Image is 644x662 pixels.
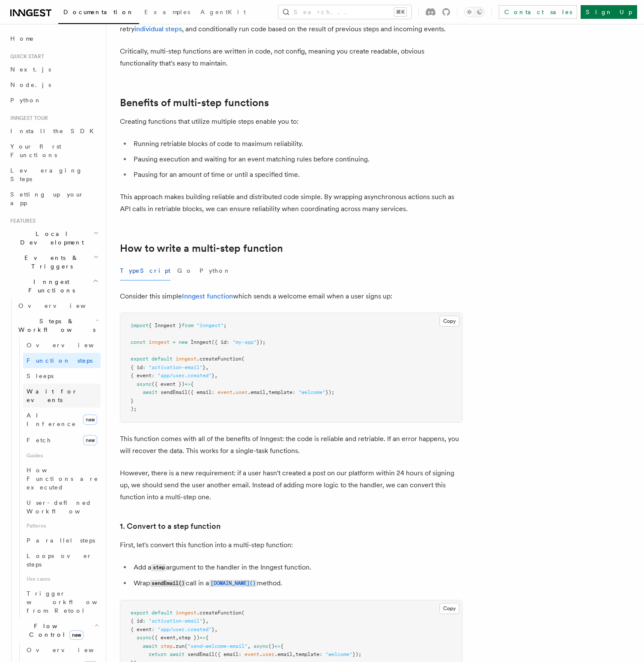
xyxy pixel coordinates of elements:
span: , [206,364,209,370]
span: }); [256,339,265,345]
a: AgentKit [195,3,251,23]
button: Go [177,261,193,280]
a: Your first Functions [7,139,101,163]
div: キーワード流入 [99,51,138,57]
span: user [236,389,247,395]
img: website_grey.svg [14,22,21,30]
span: event [244,651,259,657]
span: new [179,339,188,345]
span: Your first Functions [10,143,61,158]
a: Sleeps [23,368,101,384]
span: new [69,630,83,640]
span: Wait for events [27,388,78,403]
span: import [131,322,149,328]
span: ; [224,322,227,328]
span: new [83,435,97,445]
button: Events & Triggers [7,250,101,274]
span: . [233,389,236,395]
span: } [203,364,206,370]
p: Critically, multi-step functions are written in code, not config, meaning you create readable, ob... [120,45,462,69]
span: Function steps [27,357,92,364]
span: export [131,356,149,362]
a: How to write a multi-step function [120,242,283,254]
span: } [203,618,206,624]
span: : [319,651,322,657]
span: { event [131,373,152,379]
li: Pausing for an amount of time or until a specified time. [131,169,462,181]
span: from [182,322,194,328]
span: : [292,389,295,395]
span: event [218,389,233,395]
a: Benefits of multi-step functions [120,97,269,109]
span: "welcome" [298,389,325,395]
span: { event [131,626,152,632]
button: Local Development [7,226,101,250]
span: inngest [176,356,197,362]
span: () [268,643,274,649]
a: Overview [23,337,101,353]
span: default [152,356,173,362]
p: Consider this simple which sends a welcome email when a user signs up: [120,290,462,302]
span: AgentKit [200,9,246,15]
div: ドメイン概要 [39,51,72,57]
span: step }) [179,635,200,641]
span: } [131,398,134,404]
a: Node.js [7,77,101,92]
span: ( [241,610,244,616]
p: This function comes with all of the benefits of Inngest: the code is reliable and retriable. If a... [120,433,462,457]
a: Sign Up [581,5,637,19]
button: Steps & Workflows [15,313,101,337]
span: async [253,643,268,649]
a: How Functions are executed [23,462,101,495]
span: template [295,651,319,657]
span: User-defined Workflows [27,499,104,515]
span: return [149,651,167,657]
span: { [280,643,283,649]
code: step [151,564,166,571]
span: .email [247,389,265,395]
span: "app/user.created" [158,626,212,632]
a: Wait for events [23,384,101,408]
span: : [152,373,155,379]
span: Use cases [23,572,101,586]
a: Python [7,92,101,108]
span: "welcome" [325,651,352,657]
span: => [200,635,206,641]
span: { [206,635,209,641]
span: ); [131,406,137,412]
span: inngest [176,610,197,616]
span: Setting up your app [10,191,84,206]
a: individual steps [134,25,182,33]
li: Wrap call in a method. [131,577,462,590]
span: Node.js [10,81,51,88]
span: "my-app" [233,339,256,345]
img: tab_domain_overview_orange.svg [29,51,36,57]
span: , [206,618,209,624]
a: Leveraging Steps [7,163,101,187]
span: { id [131,364,143,370]
span: await [170,651,185,657]
span: : [212,389,215,395]
p: Creating functions that utilize multiple steps enable you to: [120,116,462,128]
span: template [268,389,292,395]
span: ( [241,356,244,362]
span: user [262,651,274,657]
span: , [292,651,295,657]
button: Flow Controlnew [15,618,101,642]
span: Quick start [7,53,44,60]
a: User-defined Workflows [23,495,101,519]
span: "activation-email" [149,364,203,370]
span: Parallel steps [27,537,95,544]
span: { id [131,618,143,624]
span: Local Development [7,230,93,247]
span: How Functions are executed [27,467,98,491]
span: Overview [27,342,115,349]
span: Home [10,34,34,43]
span: : [143,364,146,370]
span: Inngest tour [7,115,48,122]
span: step [161,643,173,649]
span: Examples [144,9,190,15]
a: Loops over steps [23,548,101,572]
a: Function steps [23,353,101,368]
span: .createFunction [197,356,241,362]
